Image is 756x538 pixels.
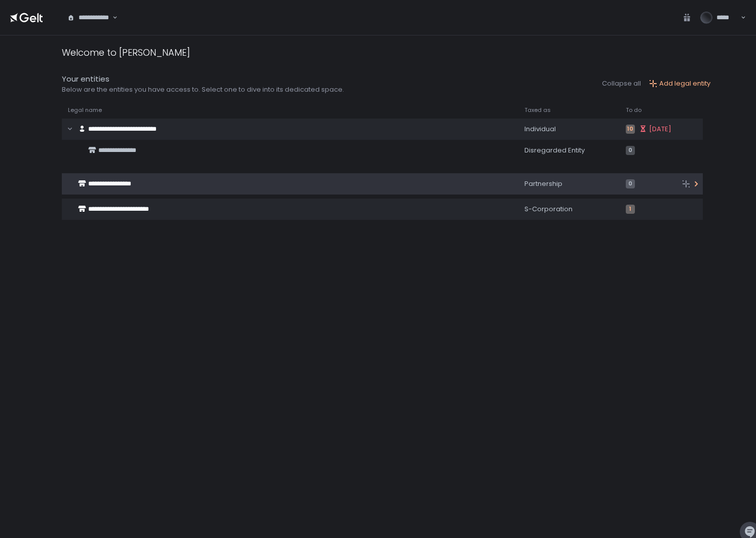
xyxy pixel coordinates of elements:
div: Welcome to [PERSON_NAME] [62,46,190,59]
span: 0 [626,179,635,188]
button: Collapse all [602,79,641,88]
span: 0 [626,146,635,155]
span: Taxed as [524,106,551,114]
div: Partnership [524,179,614,188]
div: Disregarded Entity [524,146,614,155]
span: 1 [626,205,635,214]
div: Your entities [62,73,344,85]
div: S-Corporation [524,205,614,214]
span: To do [626,106,641,114]
div: Search for option [61,7,118,28]
input: Search for option [111,13,111,23]
span: [DATE] [649,125,671,134]
div: Individual [524,125,614,134]
button: Add legal entity [649,79,710,88]
span: 10 [626,125,635,134]
span: Legal name [68,106,102,114]
div: Below are the entities you have access to. Select one to dive into its dedicated space. [62,85,344,94]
